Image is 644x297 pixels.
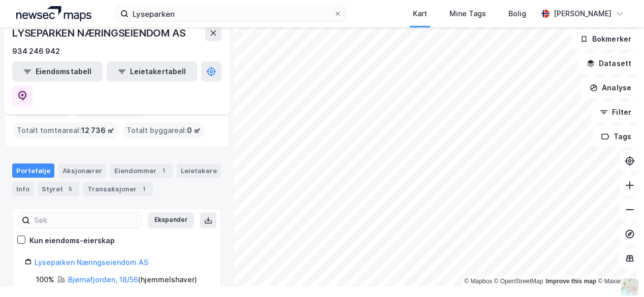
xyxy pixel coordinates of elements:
button: Ekspander [148,212,194,228]
div: Kun eiendoms-eierskap [29,235,115,247]
a: Mapbox [464,278,492,285]
a: Bjørnafjorden, 18/56 [68,275,138,284]
a: OpenStreetMap [494,278,543,285]
div: Info [12,182,34,196]
span: 0 ㎡ [187,124,201,137]
div: Styret [38,182,79,196]
button: Bokmerker [571,29,640,49]
div: Kart [413,8,427,20]
div: Aksjonærer [58,163,106,178]
div: LYSEPARKEN NÆRINGSEIENDOM AS [12,25,187,41]
div: Leietakere [177,163,221,178]
iframe: Chat Widget [593,248,644,297]
button: Eiendomstabell [12,61,103,82]
button: Datasett [578,53,640,74]
a: Improve this map [546,278,596,285]
div: 100% [36,274,54,286]
div: Portefølje [12,163,54,178]
div: 934 246 942 [12,45,60,57]
img: logo.a4113a55bc3d86da70a041830d287a7e.svg [16,6,91,21]
button: Filter [591,102,640,122]
div: Totalt tomteareal : [13,122,118,139]
button: Tags [593,126,640,147]
button: Leietakertabell [107,61,197,82]
div: Mine Tags [449,8,486,20]
div: Kontrollprogram for chat [593,248,644,297]
div: 1 [139,184,149,194]
button: Analyse [581,78,640,98]
span: 12 736 ㎡ [81,124,114,137]
div: Transaksjoner [83,182,153,196]
div: Eiendommer [110,163,173,178]
div: 5 [65,184,75,194]
a: Lyseparken Næringseiendom AS [35,258,148,267]
input: Søk på adresse, matrikkel, gårdeiere, leietakere eller personer [128,6,334,21]
div: Totalt byggareal : [122,122,205,139]
input: Søk [30,213,141,228]
div: ( hjemmelshaver ) [68,274,197,286]
div: [PERSON_NAME] [554,8,611,20]
div: 1 [158,166,169,176]
div: Bolig [508,8,526,20]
